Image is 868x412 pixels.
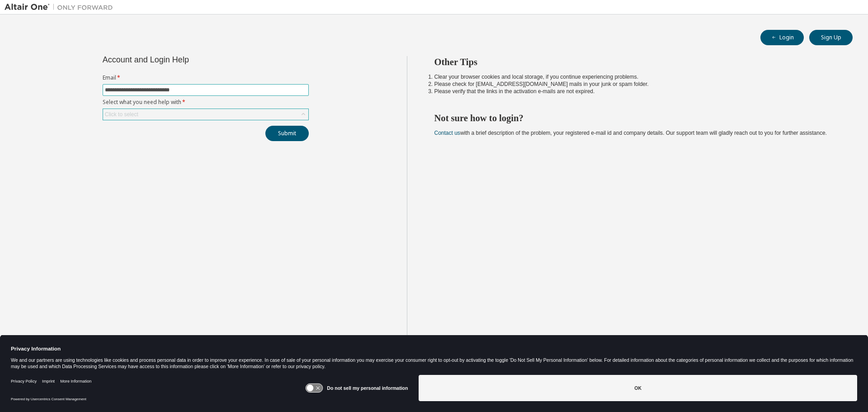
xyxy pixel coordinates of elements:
[434,73,837,81] li: Clear your browser cookies and local storage, if you continue experiencing problems.
[434,130,827,136] span: with a brief description of the problem, your registered e-mail id and company details. Our suppo...
[434,130,460,136] a: Contact us
[434,88,837,95] li: Please verify that the links in the activation e-mails are not expired.
[265,126,309,141] button: Submit
[103,74,309,81] label: Email
[434,112,837,124] h2: Not sure how to login?
[103,56,268,63] div: Account and Login Help
[760,30,804,45] button: Login
[103,99,309,106] label: Select what you need help with
[5,3,118,12] img: Altair One
[105,111,138,118] div: Click to select
[809,30,853,45] button: Sign Up
[103,109,308,120] div: Click to select
[434,81,837,88] li: Please check for [EMAIL_ADDRESS][DOMAIN_NAME] mails in your junk or spam folder.
[434,56,837,68] h2: Other Tips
